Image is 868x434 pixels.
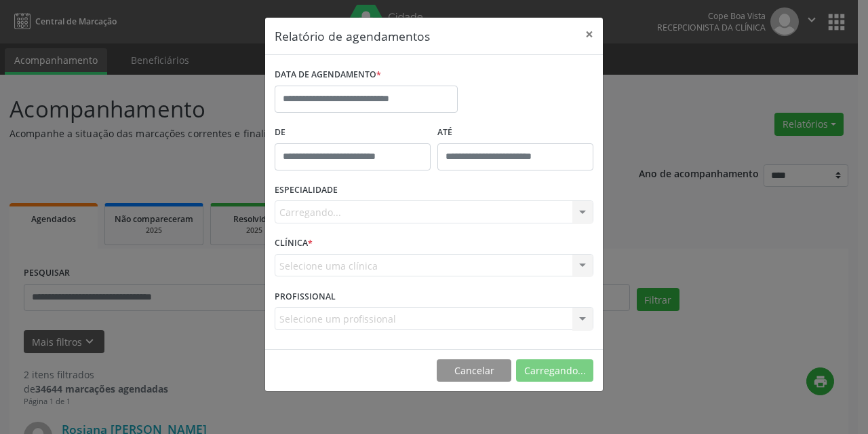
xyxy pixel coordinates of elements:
label: DATA DE AGENDAMENTO [275,65,381,86]
label: ATÉ [437,122,593,143]
label: ESPECIALIDADE [275,180,338,201]
label: De [275,122,431,143]
button: Cancelar [437,359,511,382]
button: Close [576,18,603,51]
label: CLÍNICA [275,233,313,254]
label: PROFISSIONAL [275,286,336,307]
button: Carregando... [516,359,593,382]
h5: Relatório de agendamentos [275,27,430,45]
